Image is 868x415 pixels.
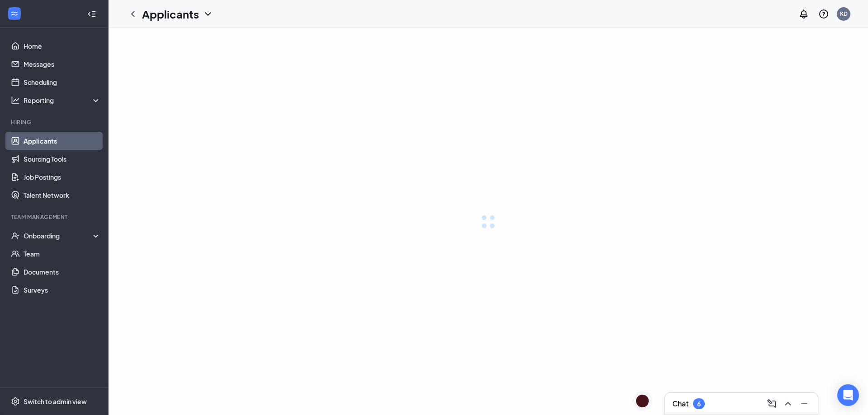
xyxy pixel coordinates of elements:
a: Scheduling [24,73,101,91]
a: Documents [24,263,101,281]
div: Hiring [11,118,99,126]
button: ChevronUp [780,396,794,411]
button: ComposeMessage [764,396,778,411]
a: Home [24,37,101,55]
svg: Notifications [798,9,809,19]
svg: QuestionInfo [818,9,829,19]
svg: UserCheck [11,231,20,240]
div: Reporting [24,96,101,105]
div: 6 [697,400,701,408]
svg: Settings [11,397,20,406]
button: Minimize [796,396,811,411]
a: Surveys [24,281,101,299]
svg: ChevronDown [203,9,213,19]
a: Job Postings [24,168,101,186]
h3: Chat [672,399,689,409]
a: Talent Network [24,186,101,204]
a: Team [24,245,101,263]
svg: Collapse [87,9,96,19]
a: Applicants [24,132,101,150]
svg: Minimize [799,398,810,409]
svg: WorkstreamLogo [10,9,19,18]
svg: Analysis [11,96,20,105]
svg: ChevronUp [783,398,793,409]
div: KD [840,10,848,18]
div: Onboarding [24,231,101,240]
svg: ComposeMessage [766,398,777,409]
a: Messages [24,55,101,73]
div: Team Management [11,213,99,221]
h1: Applicants [142,6,199,22]
div: Switch to admin view [24,397,87,406]
svg: ChevronLeft [127,9,138,19]
a: Sourcing Tools [24,150,101,168]
div: Open Intercom Messenger [837,384,859,406]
